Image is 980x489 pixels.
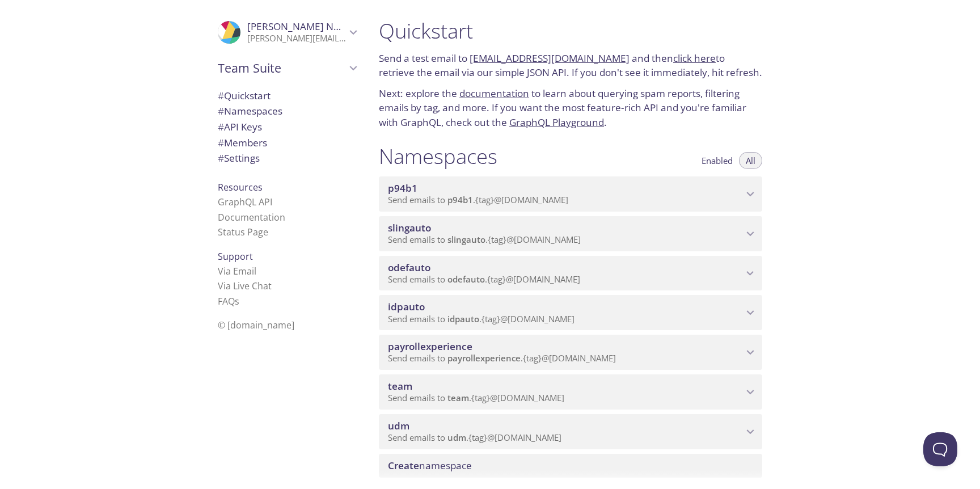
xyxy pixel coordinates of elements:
[695,152,740,169] button: Enabled
[379,144,497,169] h1: Namespaces
[379,256,762,291] div: odefauto namespace
[379,454,762,478] div: Create namespace
[379,335,762,370] div: payrollexperience namespace
[218,89,224,102] span: #
[388,392,564,403] span: Send emails to . {tag} @[DOMAIN_NAME]
[447,273,485,285] span: odefauto
[739,152,762,169] button: All
[388,194,568,205] span: Send emails to . {tag} @[DOMAIN_NAME]
[447,313,479,324] span: idpauto
[218,104,282,117] span: Namespaces
[388,234,581,245] span: Send emails to . {tag} @[DOMAIN_NAME]
[388,432,561,443] span: Send emails to . {tag} @[DOMAIN_NAME]
[388,380,412,393] span: team
[388,300,425,313] span: idpauto
[218,60,346,76] span: Team Suite
[388,340,472,353] span: payrollexperience
[388,459,419,472] span: Create
[447,432,466,443] span: udm
[447,194,473,205] span: p94b1
[235,295,239,307] span: s
[247,33,346,44] p: [PERSON_NAME][EMAIL_ADDRESS][DOMAIN_NAME]
[218,89,271,102] span: Quickstart
[218,120,262,133] span: API Keys
[379,414,762,449] div: udm namespace
[218,136,267,149] span: Members
[218,319,294,331] span: © [DOMAIN_NAME]
[379,374,762,410] div: team namespace
[218,196,272,208] a: GraphQL API
[923,432,957,466] iframe: Help Scout Beacon - Open
[388,459,472,472] span: namespace
[379,216,762,251] div: slingauto namespace
[388,419,409,432] span: udm
[218,295,239,307] a: FAQ
[218,265,256,277] a: Via Email
[218,120,224,133] span: #
[247,20,367,33] span: [PERSON_NAME] Nowacka
[388,221,431,234] span: slingauto
[218,211,285,224] a: Documentation
[470,52,630,65] a: [EMAIL_ADDRESS][DOMAIN_NAME]
[218,250,253,263] span: Support
[209,150,365,166] div: Team Settings
[379,51,762,80] p: Send a test email to and then to retrieve the email via our simple JSON API. If you don't see it ...
[447,234,485,245] span: slingauto
[209,14,365,51] div: Marta Nowacka
[388,261,430,274] span: odefauto
[209,88,365,104] div: Quickstart
[388,273,580,285] span: Send emails to . {tag} @[DOMAIN_NAME]
[209,119,365,135] div: API Keys
[218,104,224,117] span: #
[447,392,469,403] span: team
[673,52,716,65] a: click here
[218,151,224,165] span: #
[209,103,365,119] div: Namespaces
[379,18,762,44] h1: Quickstart
[218,136,224,149] span: #
[379,176,762,212] div: p94b1 namespace
[509,116,604,129] a: GraphQL Playground
[388,182,417,195] span: p94b1
[447,352,521,364] span: payrollexperience
[388,352,616,364] span: Send emails to . {tag} @[DOMAIN_NAME]
[209,53,365,83] div: Team Suite
[379,295,762,330] div: idpauto namespace
[218,280,272,292] a: Via Live Chat
[218,151,260,165] span: Settings
[218,226,268,238] a: Status Page
[388,313,575,324] span: Send emails to . {tag} @[DOMAIN_NAME]
[459,87,529,100] a: documentation
[379,86,762,130] p: Next: explore the to learn about querying spam reports, filtering emails by tag, and more. If you...
[209,135,365,151] div: Members
[218,181,263,193] span: Resources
